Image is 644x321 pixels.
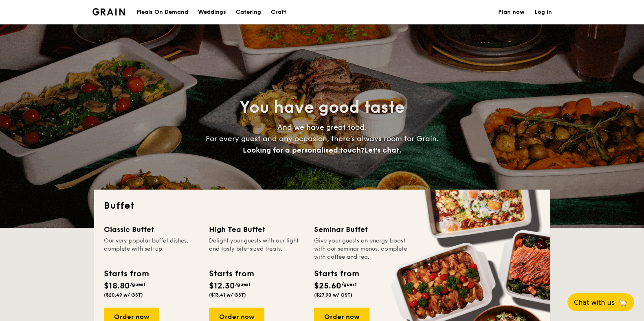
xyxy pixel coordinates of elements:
[206,123,439,155] span: And we have great food. For every guest and any occasion, there’s always room for Grain.
[209,268,253,280] div: Starts from
[314,281,341,291] span: $25.60
[574,299,615,306] span: Chat with us
[104,237,199,261] div: Our very popular buffet dishes, complete with set-up.
[235,282,251,287] span: /guest
[618,298,628,307] span: 🦙
[104,224,199,235] div: Classic Buffet
[240,98,404,117] span: You have good taste
[314,224,409,235] div: Seminar Buffet
[104,268,148,280] div: Starts from
[314,292,352,298] span: ($27.90 w/ GST)
[209,281,235,291] span: $12.30
[104,292,143,298] span: ($20.49 w/ GST)
[314,237,409,261] div: Give your guests an energy boost with our seminar menus, complete with coffee and tea.
[209,292,246,298] span: ($13.41 w/ GST)
[209,224,304,235] div: High Tea Buffet
[364,146,401,155] span: Let's chat.
[130,282,145,287] span: /guest
[341,282,357,287] span: /guest
[209,237,304,261] div: Delight your guests with our light and tasty bite-sized treats.
[243,146,364,155] span: Looking for a personalised touch?
[92,8,125,15] img: Grain
[92,8,125,15] a: Logotype
[314,268,358,280] div: Starts from
[104,199,541,212] h2: Buffet
[567,293,634,311] button: Chat with us🦙
[104,281,130,291] span: $18.80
